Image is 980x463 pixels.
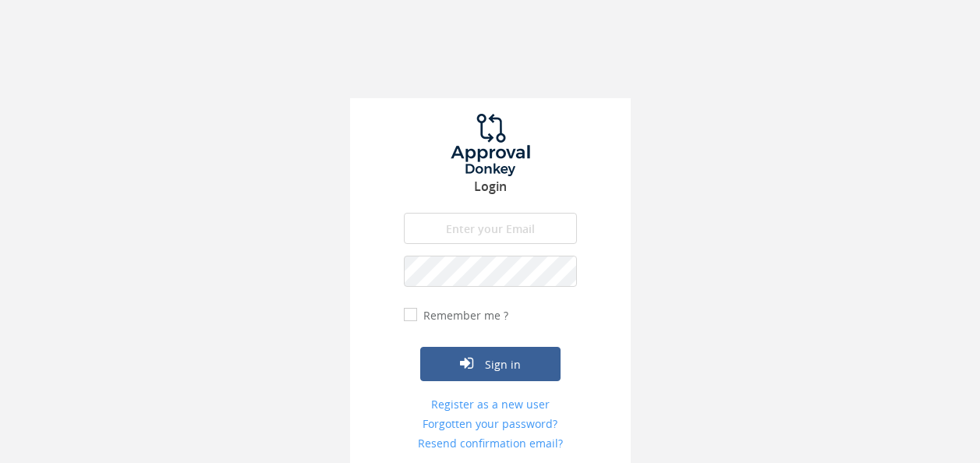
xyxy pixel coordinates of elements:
label: Remember me ? [419,308,508,323]
input: Enter your Email [404,213,577,244]
a: Register as a new user [404,397,577,412]
button: Sign in [420,347,561,381]
a: Resend confirmation email? [404,436,577,451]
img: logo.png [432,114,549,176]
h3: Login [350,180,631,194]
a: Forgotten your password? [404,416,577,432]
